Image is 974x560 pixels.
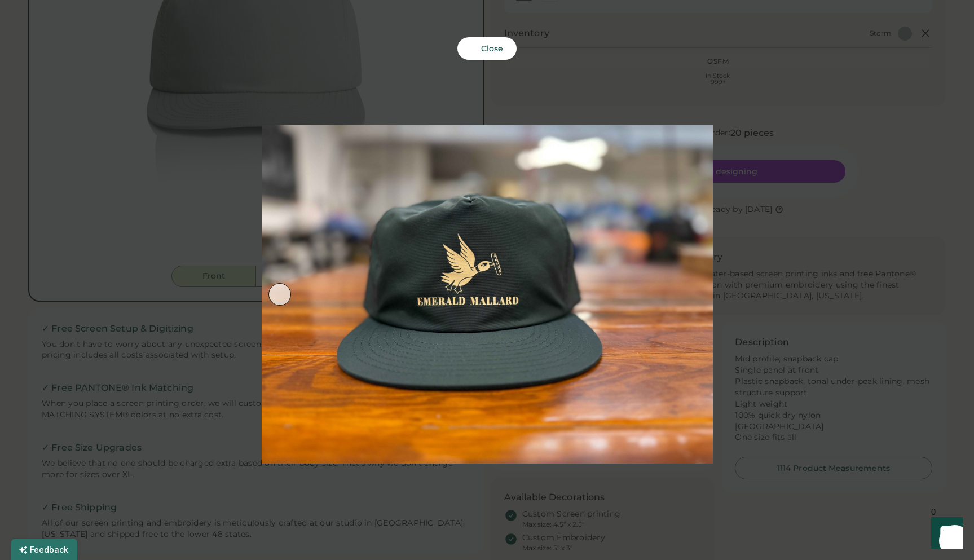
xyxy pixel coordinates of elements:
[262,69,713,520] img: Olive Green AS Colour 1114 Surf Hat printed with an image of a mallard holding a baguette in its ...
[481,45,504,52] span: Close
[457,37,517,60] button: Close
[920,509,969,558] iframe: Front Chat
